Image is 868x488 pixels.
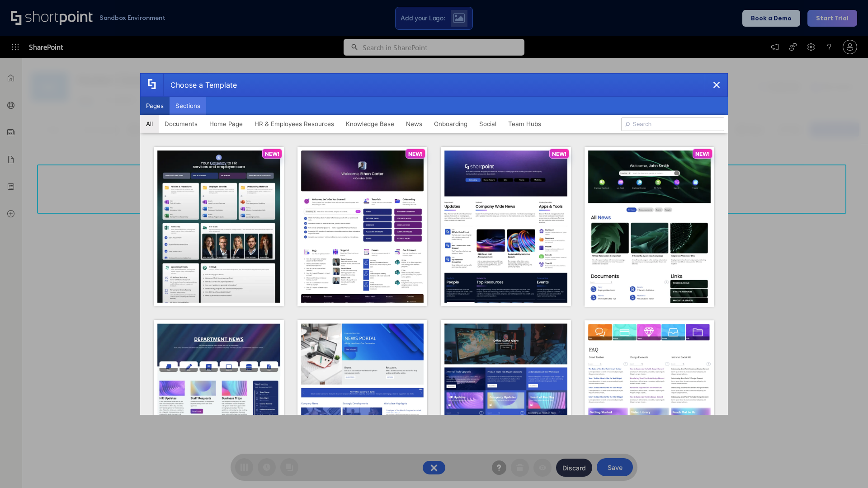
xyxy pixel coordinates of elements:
p: NEW! [695,150,710,157]
button: Onboarding [428,115,473,133]
input: Search [621,117,724,131]
p: NEW! [552,150,566,157]
p: NEW! [408,150,423,157]
button: Team Hubs [502,115,547,133]
iframe: Chat Widget [823,445,868,488]
button: Pages [140,97,170,115]
button: Knowledge Base [340,115,400,133]
button: Social [473,115,502,133]
div: Choose a Template [163,74,237,96]
button: All [140,115,159,133]
button: HR & Employees Resources [249,115,340,133]
button: Sections [170,97,206,115]
button: News [400,115,428,133]
button: Documents [159,115,203,133]
p: NEW! [265,150,279,157]
button: Home Page [203,115,249,133]
div: template selector [140,73,728,415]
